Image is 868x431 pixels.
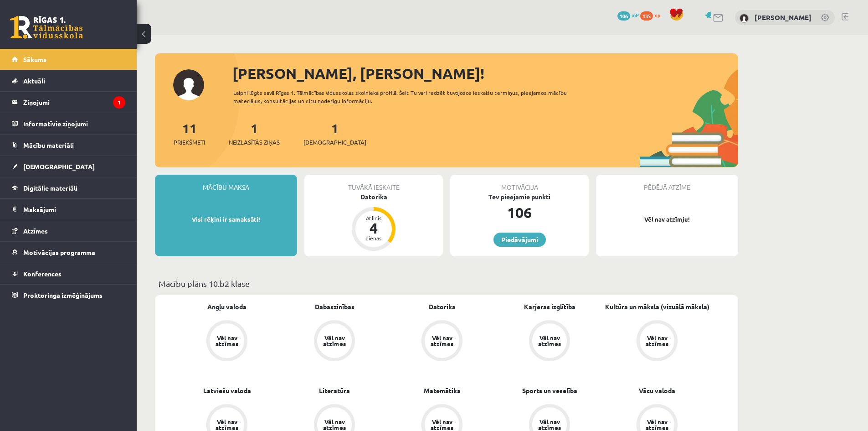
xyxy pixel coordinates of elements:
span: [DEMOGRAPHIC_DATA] [303,138,366,147]
a: Angļu valoda [207,302,247,312]
div: Atlicis [360,215,387,221]
a: Mācību materiāli [12,135,125,156]
div: Datorika [304,192,443,202]
span: 106 [617,11,630,21]
a: Proktoringa izmēģinājums [12,285,125,306]
a: Ziņojumi1 [12,92,125,113]
a: Rīgas 1. Tālmācības vidusskola [10,16,83,39]
span: mP [632,11,639,19]
div: Vēl nav atzīmes [429,419,455,431]
a: Latviešu valoda [203,386,251,395]
a: Sports un veselība [522,386,577,395]
a: Vēl nav atzīmes [281,320,388,363]
a: 11Priekšmeti [174,120,205,147]
a: Digitālie materiāli [12,177,125,198]
div: Motivācija [450,175,589,192]
span: Digitālie materiāli [23,184,77,192]
span: [DEMOGRAPHIC_DATA] [23,162,95,171]
div: Pēdējā atzīme [596,175,738,192]
a: Informatīvie ziņojumi [12,113,125,134]
a: 1[DEMOGRAPHIC_DATA] [303,120,366,147]
a: Vēl nav atzīmes [173,320,281,363]
legend: Ziņojumi [23,92,125,113]
a: Dabaszinības [315,302,354,312]
a: Atzīmes [12,220,125,241]
span: Konferences [23,270,62,278]
a: [DEMOGRAPHIC_DATA] [12,156,125,177]
a: Konferences [12,263,125,284]
span: Atzīmes [23,227,48,235]
a: Matemātika [424,386,461,395]
a: Piedāvājumi [493,233,546,247]
div: Vēl nav atzīmes [322,419,347,431]
div: Mācību maksa [155,175,297,192]
i: 1 [113,96,125,109]
div: [PERSON_NAME], [PERSON_NAME]! [232,62,738,84]
div: Vēl nav atzīmes [214,335,240,347]
div: Tev pieejamie punkti [450,192,589,202]
span: Priekšmeti [174,138,205,147]
legend: Informatīvie ziņojumi [23,113,125,134]
div: dienas [360,235,387,241]
a: Datorika [429,302,456,312]
span: Aktuāli [23,77,45,85]
div: 4 [360,221,387,235]
div: Tuvākā ieskaite [304,175,443,192]
a: Maksājumi [12,199,125,220]
a: Sākums [12,49,125,70]
div: Vēl nav atzīmes [644,335,670,347]
p: Visi rēķini ir samaksāti! [159,215,293,224]
div: Vēl nav atzīmes [214,419,240,431]
p: Mācību plāns 10.b2 klase [159,277,734,290]
div: Vēl nav atzīmes [429,335,455,347]
span: 135 [640,11,653,21]
div: 106 [450,202,589,223]
a: [PERSON_NAME] [755,13,812,22]
a: Kultūra un māksla (vizuālā māksla) [605,302,709,312]
a: Vēl nav atzīmes [603,320,711,363]
span: Sākums [23,55,46,63]
a: Vācu valoda [639,386,675,395]
a: 135 xp [640,11,665,19]
a: Vēl nav atzīmes [496,320,603,363]
div: Vēl nav atzīmes [322,335,347,347]
a: 106 mP [617,11,639,19]
div: Vēl nav atzīmes [644,419,670,431]
a: Karjeras izglītība [524,302,575,312]
div: Vēl nav atzīmes [537,419,562,431]
p: Vēl nav atzīmju! [601,215,734,224]
legend: Maksājumi [23,199,125,220]
div: Vēl nav atzīmes [537,335,562,347]
span: Proktoringa izmēģinājums [23,291,103,299]
span: Mācību materiāli [23,141,74,149]
a: Aktuāli [12,70,125,91]
a: 1Neizlasītās ziņas [229,120,280,147]
a: Literatūra [319,386,350,395]
span: xp [654,11,660,19]
div: Laipni lūgts savā Rīgas 1. Tālmācības vidusskolas skolnieka profilā. Šeit Tu vari redzēt tuvojošo... [233,88,583,105]
a: Datorika Atlicis 4 dienas [304,192,443,252]
span: Motivācijas programma [23,248,95,256]
img: Marko Osemļjaks [740,14,749,23]
a: Vēl nav atzīmes [388,320,496,363]
a: Motivācijas programma [12,242,125,263]
span: Neizlasītās ziņas [229,138,280,147]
